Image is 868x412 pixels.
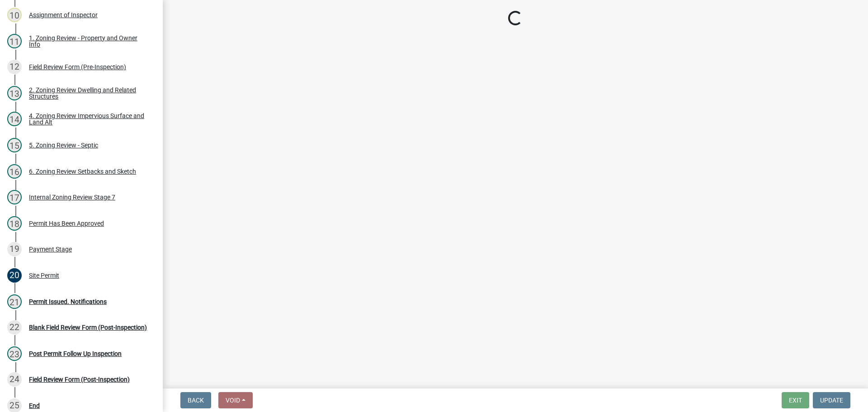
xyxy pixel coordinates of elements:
[7,34,22,48] div: 11
[7,372,22,387] div: 24
[29,272,59,279] div: Site Permit
[7,294,22,309] div: 21
[29,298,107,305] div: Permit Issued. Notifications
[7,268,22,283] div: 20
[29,35,148,47] div: 1. Zoning Review - Property and Owner Info
[180,392,211,408] button: Back
[7,216,22,231] div: 18
[29,168,136,175] div: 6. Zoning Review Setbacks and Sketch
[7,320,22,335] div: 22
[29,403,40,409] div: End
[29,64,126,70] div: Field Review Form (Pre-Inspection)
[7,138,22,152] div: 15
[29,87,148,99] div: 2. Zoning Review Dwelling and Related Structures
[7,190,22,204] div: 17
[226,397,240,404] span: Void
[813,392,850,408] button: Update
[29,376,130,383] div: Field Review Form (Post-Inspection)
[7,86,22,100] div: 13
[7,8,22,22] div: 10
[7,164,22,179] div: 16
[29,12,98,18] div: Assignment of Inspector
[188,397,204,404] span: Back
[7,346,22,361] div: 23
[7,112,22,126] div: 14
[29,113,148,125] div: 4. Zoning Review Impervious Surface and Land Alt
[820,397,843,404] span: Update
[29,350,122,357] div: Post Permit Follow Up Inspection
[29,194,115,200] div: Internal Zoning Review Stage 7
[218,392,253,408] button: Void
[29,324,147,331] div: Blank Field Review Form (Post-Inspection)
[29,220,104,227] div: Permit Has Been Approved
[7,60,22,74] div: 12
[29,142,98,148] div: 5. Zoning Review - Septic
[29,246,72,252] div: Payment Stage
[7,242,22,256] div: 19
[782,392,809,408] button: Exit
